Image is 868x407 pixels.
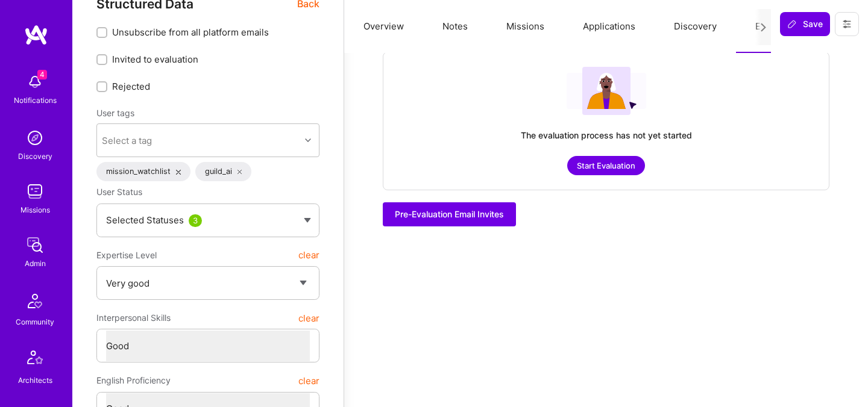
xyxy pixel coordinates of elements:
[106,214,184,226] span: Selected Statuses
[23,233,47,257] img: admin teamwork
[23,70,47,94] img: bell
[383,202,516,226] button: Pre-Evaluation Email Invites
[176,170,181,175] i: icon Close
[20,203,50,216] div: Missions
[96,307,171,329] span: Interpersonal Skills
[567,156,645,175] button: Start Evaluation
[96,187,142,197] span: User Status
[14,94,57,107] div: Notifications
[96,244,157,266] span: Expertise Level
[96,370,171,391] span: English Proficiency
[23,126,47,150] img: discovery
[112,80,150,93] span: Rejected
[20,345,49,374] img: Architects
[759,23,768,32] i: icon Next
[102,134,152,147] div: Select a tag
[18,150,52,163] div: Discovery
[780,12,830,36] button: Save
[24,24,48,46] img: logo
[237,170,242,175] i: icon Close
[305,137,311,143] i: icon Chevron
[521,129,692,141] div: The evaluation process has not yet started
[298,307,319,329] button: clear
[23,179,47,203] img: teamwork
[304,218,311,223] img: caret
[20,287,49,315] img: Community
[96,107,134,119] label: User tags
[25,257,46,270] div: Admin
[298,244,319,266] button: clear
[18,374,52,387] div: Architects
[189,214,202,227] div: 3
[96,162,190,181] div: mission_watchlist
[37,70,47,79] span: 4
[787,18,823,30] span: Save
[298,370,319,391] button: clear
[112,53,198,66] span: Invited to evaluation
[195,162,252,181] div: guild_ai
[395,208,504,220] span: Pre-Evaluation Email Invites
[16,315,54,328] div: Community
[112,26,269,39] span: Unsubscribe from all platform emails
